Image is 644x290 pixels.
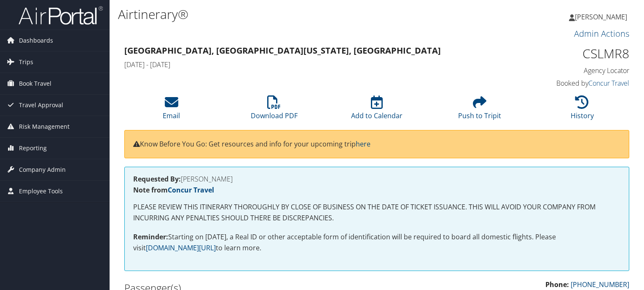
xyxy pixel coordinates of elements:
[146,243,216,252] a: [DOMAIN_NAME][URL]
[133,202,620,223] p: PLEASE REVIEW THIS ITINERARY THOROUGHLY BY CLOSE OF BUSINESS ON THE DATE OF TICKET ISSUANCE. THIS...
[571,100,594,120] a: History
[133,232,620,253] p: Starting on [DATE], a Real ID or other acceptable form of identification will be required to boar...
[458,100,501,120] a: Push to Tripit
[545,280,569,289] strong: Phone:
[19,138,47,159] span: Reporting
[351,100,402,120] a: Add to Calendar
[513,79,629,88] h4: Booked by
[124,60,500,69] h4: [DATE] - [DATE]
[168,185,214,195] a: Concur Travel
[513,45,629,62] h1: CSLMR8
[19,73,51,94] span: Book Travel
[19,159,66,180] span: Company Admin
[19,181,63,202] span: Employee Tools
[19,51,33,73] span: Trips
[133,185,214,195] strong: Note from
[124,45,441,56] strong: [GEOGRAPHIC_DATA], [GEOGRAPHIC_DATA] [US_STATE], [GEOGRAPHIC_DATA]
[133,174,181,184] strong: Requested By:
[133,232,168,241] strong: Reminder:
[163,100,180,120] a: Email
[588,79,629,88] a: Concur Travel
[19,30,53,51] span: Dashboards
[569,4,636,30] a: [PERSON_NAME]
[574,28,629,39] a: Admin Actions
[356,139,370,149] a: here
[118,5,463,23] h1: Airtinerary®
[571,280,629,289] a: [PHONE_NUMBER]
[575,12,627,22] span: [PERSON_NAME]
[19,116,70,137] span: Risk Management
[133,176,620,182] h4: [PERSON_NAME]
[19,5,103,25] img: airportal-logo.png
[19,95,63,116] span: Travel Approval
[251,100,298,120] a: Download PDF
[513,66,629,75] h4: Agency Locator
[133,139,620,150] p: Know Before You Go: Get resources and info for your upcoming trip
